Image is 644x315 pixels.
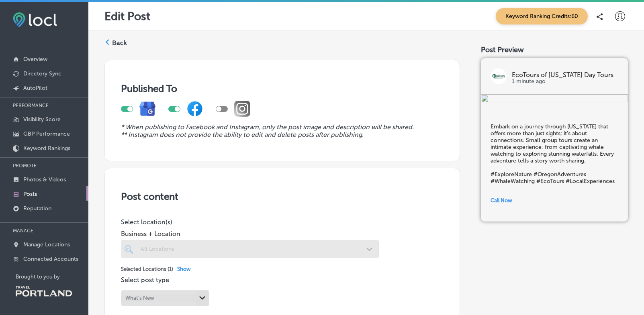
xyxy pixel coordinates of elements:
p: Keyword Rankings [23,145,70,152]
p: Directory Sync [23,70,61,77]
span: Show [177,266,191,272]
p: Brought to you by [16,274,88,280]
h3: Post content [121,191,444,202]
img: logo [491,68,507,84]
i: ** Instagram does not provide the ability to edit and delete posts after publishing. [121,131,364,138]
p: Posts [23,191,37,197]
span: Call Now [491,197,512,203]
h5: Embark on a journey through [US_STATE] that offers more than just sights; it's about connections.... [491,123,618,185]
p: GBP Performance [23,130,70,137]
h3: Published To [121,83,444,94]
div: Post Preview [481,45,628,54]
p: Select post type [121,276,444,284]
label: Back [112,39,127,47]
p: EcoTours of [US_STATE] Day Tours [512,72,618,78]
img: Travel Portland [16,286,72,297]
p: Overview [23,56,47,63]
p: Select location(s) [121,218,379,226]
p: AutoPilot [23,85,47,91]
img: fda3e92497d09a02dc62c9cd864e3231.png [13,12,57,27]
span: Selected Locations ( 1 ) [121,266,173,272]
p: Reputation [23,205,51,212]
p: Connected Accounts [23,256,78,262]
p: Visibility Score [23,116,61,123]
div: What's New [125,295,154,301]
p: Manage Locations [23,241,70,248]
span: Business + Location [121,230,379,238]
p: 1 minute ago [512,78,618,85]
p: Photos & Videos [23,176,66,183]
span: Keyword Ranking Credits: 60 [496,8,588,24]
img: 02b19926-b7b5-49e0-9a6f-03d1b292c9dd [481,94,628,104]
i: * When publishing to Facebook and Instagram, only the post image and description will be shared. [121,123,414,131]
p: Edit Post [104,10,150,23]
